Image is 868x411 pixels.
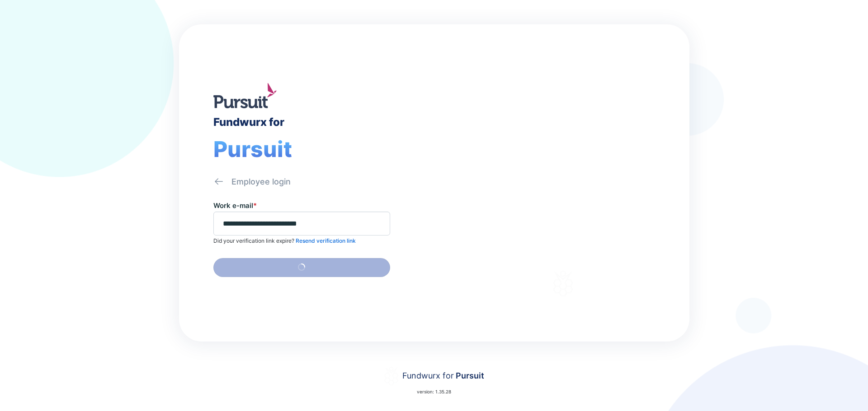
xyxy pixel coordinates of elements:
[454,371,484,380] span: Pursuit
[213,237,356,245] p: Did your verification link expire?
[486,144,557,152] div: Welcome to
[402,369,484,382] div: Fundwurx for
[213,115,284,129] div: Fundwurx for
[213,136,292,162] span: Pursuit
[213,83,277,108] img: logo.jpg
[486,156,590,178] div: Fundwurx
[417,388,451,395] p: version: 1.35.28
[231,176,291,187] div: Employee login
[296,237,356,244] span: Resend verification link
[486,196,641,222] div: Thank you for choosing Fundwurx as your partner in driving positive social impact!
[213,201,257,210] label: Work e-mail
